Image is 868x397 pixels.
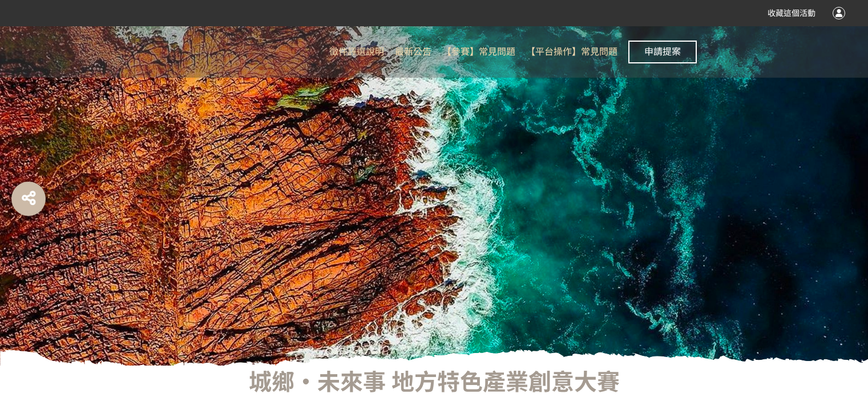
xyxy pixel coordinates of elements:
a: 【平台操作】常見問題 [526,26,617,78]
a: 【參賽】常見問題 [442,26,515,78]
span: 【參賽】常見問題 [442,46,515,57]
span: 最新公告 [395,46,431,57]
span: 收藏這個活動 [768,9,815,18]
span: 【平台操作】常見問題 [526,46,617,57]
span: 徵件評選說明 [329,46,384,57]
button: 申請提案 [628,41,697,63]
a: 最新公告 [395,26,431,78]
span: 申請提案 [644,46,681,57]
a: 徵件評選說明 [329,26,384,78]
